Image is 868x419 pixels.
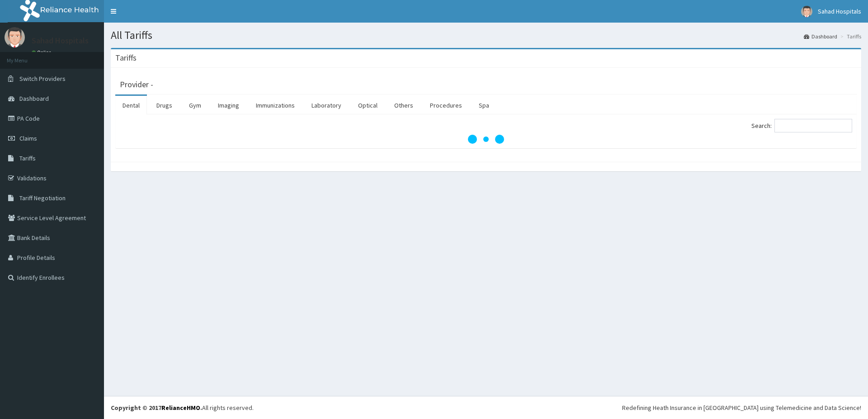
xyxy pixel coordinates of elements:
[19,194,66,202] span: Tariff Negotiation
[211,96,246,115] a: Imaging
[115,54,137,62] h3: Tariffs
[19,154,36,162] span: Tariffs
[838,33,861,40] li: Tariffs
[149,96,179,115] a: Drugs
[104,396,868,419] footer: All rights reserved.
[818,7,861,15] span: Sahad Hospitals
[161,404,200,412] a: RelianceHMO
[304,96,349,115] a: Laboratory
[120,80,153,89] h3: Provider -
[751,119,852,132] label: Search:
[423,96,469,115] a: Procedures
[5,27,25,47] img: User Image
[774,119,852,132] input: Search:
[351,96,385,115] a: Optical
[19,134,37,142] span: Claims
[19,94,49,103] span: Dashboard
[472,96,496,115] a: Spa
[468,121,504,157] svg: audio-loading
[32,49,53,56] a: Online
[804,33,837,40] a: Dashboard
[19,75,66,83] span: Switch Providers
[387,96,420,115] a: Others
[801,6,812,17] img: User Image
[182,96,208,115] a: Gym
[111,29,861,41] h1: All Tariffs
[32,37,89,45] p: Sahad Hospitals
[115,96,147,115] a: Dental
[111,404,202,412] strong: Copyright © 2017 .
[249,96,302,115] a: Immunizations
[622,403,861,412] div: Redefining Heath Insurance in [GEOGRAPHIC_DATA] using Telemedicine and Data Science!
